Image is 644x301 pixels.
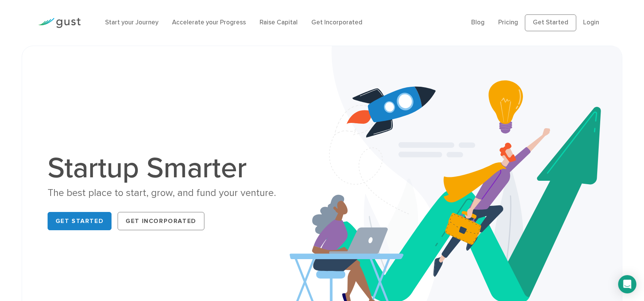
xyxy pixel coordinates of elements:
h1: Startup Smarter [48,154,310,183]
a: Login [583,19,599,26]
a: Accelerate your Progress [172,19,246,26]
a: Get Started [525,14,576,31]
a: Blog [471,19,485,26]
a: Start your Journey [105,19,158,26]
img: Gust Logo [38,18,81,28]
a: Get Started [48,212,112,230]
a: Get Incorporated [311,19,362,26]
a: Get Incorporated [118,212,204,230]
div: Open Intercom Messenger [618,275,636,293]
a: Raise Capital [260,19,298,26]
div: The best place to start, grow, and fund your venture. [48,186,310,200]
a: Pricing [498,19,518,26]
